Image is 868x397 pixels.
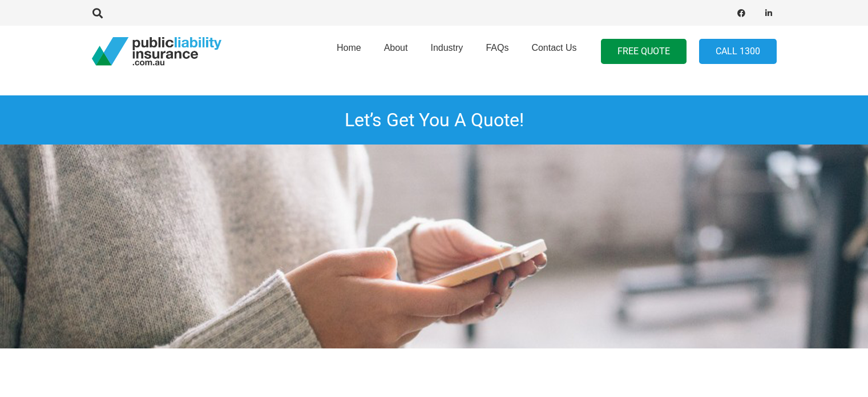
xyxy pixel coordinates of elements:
[430,43,463,53] span: Industry
[733,5,749,21] a: Facebook
[474,22,520,81] a: FAQs
[601,39,687,65] a: FREE QUOTE
[87,8,110,18] a: Search
[761,5,777,21] a: LinkedIn
[325,22,373,81] a: Home
[486,43,508,53] span: FAQs
[92,37,221,66] a: pli_logotransparent
[384,43,408,53] span: About
[531,43,576,53] span: Contact Us
[419,22,474,81] a: Industry
[520,22,588,81] a: Contact Us
[373,22,419,81] a: About
[699,39,777,65] a: Call 1300
[337,43,361,53] span: Home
